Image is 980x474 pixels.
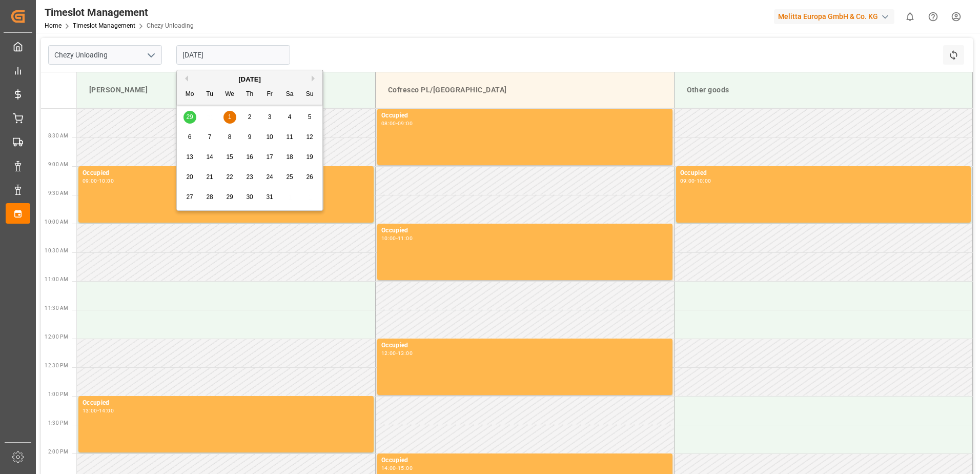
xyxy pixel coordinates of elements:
div: Other goods [683,81,965,100]
span: 28 [206,193,213,201]
div: Choose Tuesday, October 14th, 2025 [203,151,216,164]
span: 3 [268,113,272,121]
div: Occupied [83,168,370,179]
div: [PERSON_NAME] [85,81,367,100]
div: - [97,408,99,413]
div: 14:00 [99,408,114,413]
div: Tu [203,88,216,101]
span: 11:30 AM [45,305,68,311]
span: 12:30 PM [45,363,68,368]
div: Fr [263,88,276,101]
div: Melitta Europa GmbH & Co. KG [774,9,894,24]
span: 10:00 AM [45,219,68,225]
span: 29 [226,193,233,201]
div: Timeslot Management [45,5,194,20]
span: 24 [266,173,273,181]
div: Choose Thursday, October 9th, 2025 [243,131,256,144]
input: Type to search/select [48,45,162,65]
span: 11:00 AM [45,276,68,282]
div: [DATE] [177,74,322,85]
span: 4 [288,113,292,121]
div: Su [303,88,316,101]
div: Th [243,88,256,101]
span: 13 [186,153,193,161]
span: 31 [266,193,273,201]
a: Home [45,22,62,29]
div: Cofresco PL/[GEOGRAPHIC_DATA] [384,81,666,100]
div: Occupied [381,111,668,121]
span: 30 [246,193,253,201]
div: Choose Sunday, October 26th, 2025 [303,171,316,184]
div: Occupied [381,456,668,466]
button: show 0 new notifications [899,5,922,28]
div: 10:00 [381,236,396,241]
div: Occupied [83,398,370,408]
div: Choose Friday, October 17th, 2025 [263,151,276,164]
div: Choose Wednesday, October 22nd, 2025 [223,171,236,184]
span: 15 [226,153,233,161]
span: 10:30 AM [45,248,68,253]
div: Choose Friday, October 24th, 2025 [263,171,276,184]
div: Choose Tuesday, October 21st, 2025 [203,171,216,184]
span: 23 [246,173,253,181]
span: 21 [206,173,213,181]
span: 1 [228,113,232,121]
div: Occupied [381,341,668,351]
div: - [695,179,696,183]
span: 16 [246,153,253,161]
a: Timeslot Management [73,22,135,29]
div: Choose Friday, October 31st, 2025 [263,191,276,204]
div: 09:00 [680,179,695,183]
div: Choose Thursday, October 23rd, 2025 [243,171,256,184]
div: 11:00 [398,236,413,241]
div: 09:00 [398,121,413,126]
input: DD.MM.YYYY [176,45,290,65]
div: Choose Tuesday, October 28th, 2025 [203,191,216,204]
div: month 2025-10 [180,107,320,207]
div: 09:00 [83,179,97,183]
div: Choose Wednesday, October 15th, 2025 [223,151,236,164]
span: 14 [206,153,213,161]
div: Choose Saturday, October 18th, 2025 [283,151,296,164]
span: 1:00 PM [48,391,68,397]
button: Previous Month [182,75,188,82]
button: Melitta Europa GmbH & Co. KG [774,7,899,26]
span: 2:00 PM [48,449,68,455]
div: Occupied [680,168,967,179]
span: 8 [228,133,232,141]
div: 14:00 [381,466,396,470]
div: Choose Friday, October 10th, 2025 [263,131,276,144]
span: 2 [248,113,252,121]
span: 25 [286,173,293,181]
div: 10:00 [697,179,711,183]
button: Help Center [922,5,945,28]
div: 10:00 [99,179,114,183]
div: Mo [183,88,196,101]
div: Choose Friday, October 3rd, 2025 [263,111,276,124]
div: 13:00 [83,408,97,413]
div: Choose Saturday, October 4th, 2025 [283,111,296,124]
div: Choose Saturday, October 25th, 2025 [283,171,296,184]
span: 17 [266,153,273,161]
div: Choose Thursday, October 16th, 2025 [243,151,256,164]
span: 20 [186,173,193,181]
div: Choose Monday, October 6th, 2025 [183,131,196,144]
span: 19 [306,153,313,161]
span: 8:30 AM [48,133,68,139]
span: 5 [308,113,312,121]
span: 10 [266,133,273,141]
div: Choose Sunday, October 19th, 2025 [303,151,316,164]
div: Choose Thursday, October 2nd, 2025 [243,111,256,124]
span: 9:30 AM [48,190,68,196]
span: 27 [186,193,193,201]
div: - [396,351,398,355]
div: Choose Sunday, October 12th, 2025 [303,131,316,144]
span: 12:00 PM [45,334,68,340]
div: Choose Wednesday, October 8th, 2025 [223,131,236,144]
div: Choose Monday, October 13th, 2025 [183,151,196,164]
div: Choose Wednesday, October 1st, 2025 [223,111,236,124]
div: 15:00 [398,466,413,470]
button: Next Month [312,75,318,82]
span: 18 [286,153,293,161]
span: 22 [226,173,233,181]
